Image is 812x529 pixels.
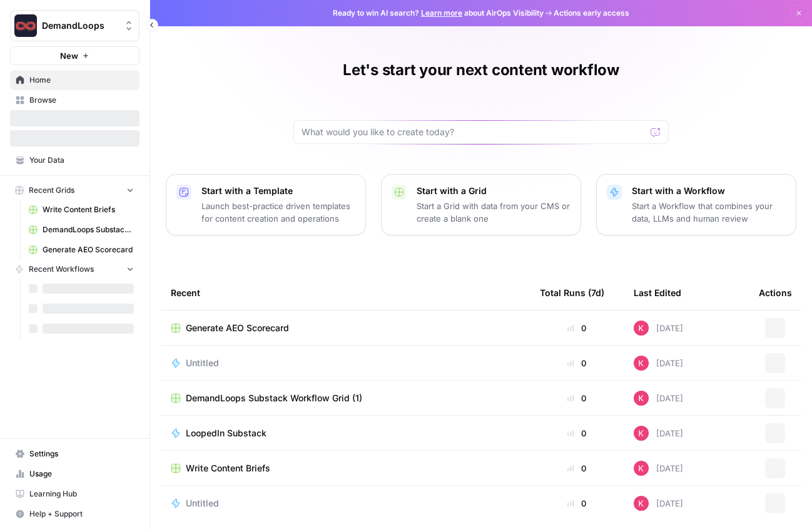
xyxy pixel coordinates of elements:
[29,74,134,86] span: Home
[634,496,683,511] div: [DATE]
[42,19,118,32] span: DemandLoops
[29,468,134,480] span: Usage
[634,391,649,406] img: mndedvvmjty19r94p22ib3v7qxfu
[343,60,619,80] h1: Let's start your next content workflow
[302,126,646,138] input: What would you like to create today?
[634,356,649,371] img: mndedvvmjty19r94p22ib3v7qxfu
[540,275,604,310] div: Total Runs (7d)
[171,357,520,369] a: Untitled
[540,357,614,369] div: 0
[634,426,649,441] img: mndedvvmjty19r94p22ib3v7qxfu
[10,181,140,200] button: Recent Grids
[29,448,134,460] span: Settings
[634,426,683,441] div: [DATE]
[759,275,792,310] div: Actions
[29,508,134,520] span: Help + Support
[43,224,134,235] span: DemandLoops Substack Workflow Grid (1)
[333,8,544,19] span: Ready to win AI search? about AirOps Visibility
[29,264,94,275] span: Recent Workflows
[10,464,140,484] a: Usage
[43,204,134,215] span: Write Content Briefs
[10,484,140,504] a: Learning Hub
[634,356,683,371] div: [DATE]
[10,260,140,279] button: Recent Workflows
[43,244,134,255] span: Generate AEO Scorecard
[10,504,140,524] button: Help + Support
[171,322,520,334] a: Generate AEO Scorecard
[421,8,462,18] a: Learn more
[10,90,140,110] a: Browse
[540,462,614,475] div: 0
[381,174,581,235] button: Start with a GridStart a Grid with data from your CMS or create a blank one
[186,462,270,475] span: Write Content Briefs
[596,174,796,235] button: Start with a WorkflowStart a Workflow that combines your data, LLMs and human review
[540,427,614,439] div: 0
[171,275,520,310] div: Recent
[417,185,571,197] p: Start with a Grid
[540,392,614,404] div: 0
[186,392,362,404] span: DemandLoops Substack Workflow Grid (1)
[634,321,683,336] div: [DATE]
[10,70,140,90] a: Home
[171,392,520,404] a: DemandLoops Substack Workflow Grid (1)
[10,46,140,65] button: New
[554,8,629,19] span: Actions early access
[634,496,649,511] img: mndedvvmjty19r94p22ib3v7qxfu
[634,461,649,476] img: mndedvvmjty19r94p22ib3v7qxfu
[14,14,37,37] img: DemandLoops Logo
[186,357,219,369] span: Untitled
[23,200,140,220] a: Write Content Briefs
[171,497,520,510] a: Untitled
[29,185,74,196] span: Recent Grids
[632,200,786,225] p: Start a Workflow that combines your data, LLMs and human review
[632,185,786,197] p: Start with a Workflow
[634,461,683,476] div: [DATE]
[417,200,571,225] p: Start a Grid with data from your CMS or create a blank one
[171,427,520,439] a: LoopedIn Substack
[29,95,134,106] span: Browse
[540,322,614,334] div: 0
[186,322,289,334] span: Generate AEO Scorecard
[29,155,134,166] span: Your Data
[10,150,140,170] a: Your Data
[634,321,649,336] img: mndedvvmjty19r94p22ib3v7qxfu
[166,174,366,235] button: Start with a TemplateLaunch best-practice driven templates for content creation and operations
[10,444,140,464] a: Settings
[201,200,355,225] p: Launch best-practice driven templates for content creation and operations
[634,391,683,406] div: [DATE]
[23,240,140,260] a: Generate AEO Scorecard
[171,462,520,475] a: Write Content Briefs
[186,497,219,510] span: Untitled
[23,220,140,240] a: DemandLoops Substack Workflow Grid (1)
[29,488,134,500] span: Learning Hub
[186,427,266,439] span: LoopedIn Substack
[201,185,355,197] p: Start with a Template
[10,10,140,41] button: Workspace: DemandLoops
[60,49,78,62] span: New
[634,275,681,310] div: Last Edited
[540,497,614,510] div: 0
